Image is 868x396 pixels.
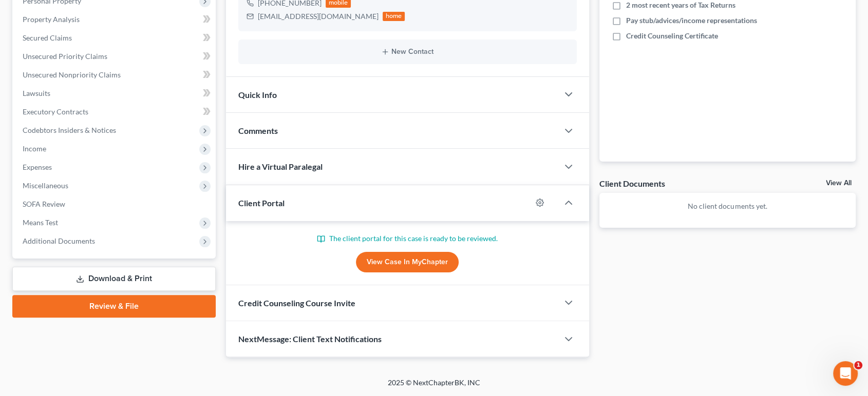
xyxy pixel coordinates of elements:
[23,236,95,245] span: Additional Documents
[23,15,80,24] span: Property Analysis
[14,10,216,29] a: Property Analysis
[258,11,379,22] div: [EMAIL_ADDRESS][DOMAIN_NAME]
[23,144,46,153] span: Income
[14,84,216,103] a: Lawsuits
[356,252,459,272] a: View Case in MyChapter
[23,163,52,171] span: Expenses
[238,90,277,100] span: Quick Info
[141,378,727,396] div: 2025 © NextChapterBK, INC
[23,181,68,190] span: Miscellaneous
[833,361,858,386] iframe: Intercom live chat
[238,334,382,344] span: NextMessage: Client Text Notifications
[23,89,50,97] span: Lawsuits
[12,295,216,318] a: Review & File
[23,200,65,208] span: SOFA Review
[23,218,58,227] span: Means Test
[854,361,862,369] span: 1
[238,162,323,171] span: Hire a Virtual Paralegal
[383,12,405,21] div: home
[247,48,569,56] button: New Contact
[23,126,116,134] span: Codebtors Insiders & Notices
[14,66,216,84] a: Unsecured Nonpriority Claims
[14,103,216,121] a: Executory Contracts
[599,178,665,189] div: Client Documents
[14,47,216,66] a: Unsecured Priority Claims
[12,267,216,291] a: Download & Print
[14,195,216,213] a: SOFA Review
[238,298,355,308] span: Credit Counseling Course Invite
[626,15,757,26] span: Pay stub/advices/income representations
[14,29,216,47] a: Secured Claims
[238,198,285,208] span: Client Portal
[238,233,577,244] p: The client portal for this case is ready to be reviewed.
[826,180,852,187] a: View All
[238,126,278,135] span: Comments
[608,201,847,211] p: No client documents yet.
[23,52,107,61] span: Unsecured Priority Claims
[23,107,88,116] span: Executory Contracts
[23,70,121,79] span: Unsecured Nonpriority Claims
[626,31,718,41] span: Credit Counseling Certificate
[23,33,72,42] span: Secured Claims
